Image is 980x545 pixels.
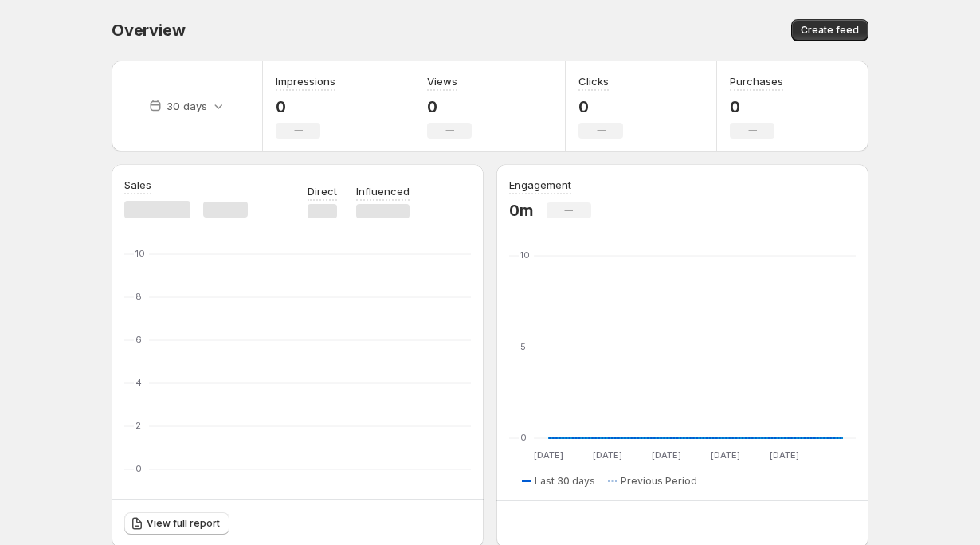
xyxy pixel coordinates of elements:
[135,291,142,302] text: 8
[593,449,622,461] text: [DATE]
[124,512,229,535] a: View full report
[276,73,335,89] h3: Impressions
[135,377,142,388] text: 4
[135,420,141,431] text: 2
[509,201,534,220] p: 0m
[520,341,526,352] text: 5
[308,183,337,199] p: Direct
[520,249,530,261] text: 10
[124,177,151,193] h3: Sales
[276,97,335,116] p: 0
[135,334,142,345] text: 6
[135,248,145,259] text: 10
[520,432,527,443] text: 0
[112,21,185,40] span: Overview
[167,98,207,114] p: 30 days
[135,463,142,474] text: 0
[578,97,623,116] p: 0
[652,449,681,461] text: [DATE]
[791,19,868,41] button: Create feed
[509,177,571,193] h3: Engagement
[427,97,472,116] p: 0
[147,517,220,530] span: View full report
[621,475,697,488] span: Previous Period
[801,24,859,37] span: Create feed
[770,449,799,461] text: [DATE]
[730,73,783,89] h3: Purchases
[534,449,563,461] text: [DATE]
[535,475,595,488] span: Last 30 days
[730,97,783,116] p: 0
[427,73,457,89] h3: Views
[578,73,609,89] h3: Clicks
[711,449,740,461] text: [DATE]
[356,183,410,199] p: Influenced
